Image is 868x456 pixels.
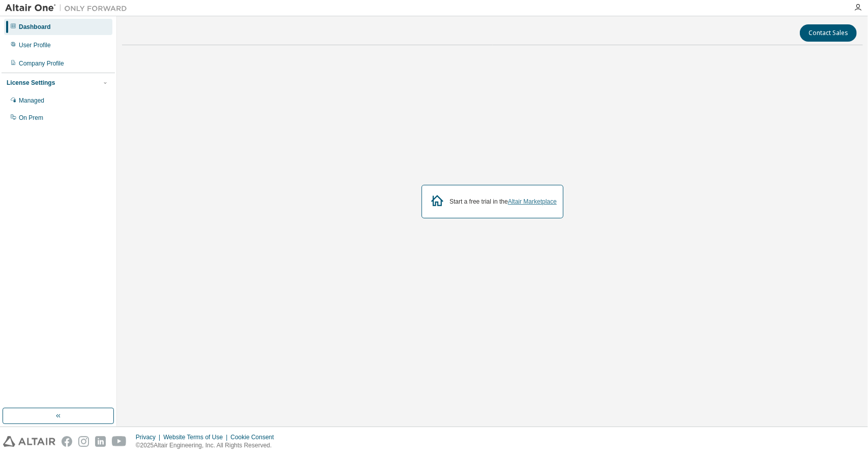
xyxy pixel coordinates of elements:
[62,436,72,447] img: facebook.svg
[800,24,857,42] button: Contact Sales
[19,96,44,105] div: Managed
[7,79,55,87] div: License Settings
[95,436,106,447] img: linkedin.svg
[112,436,127,447] img: youtube.svg
[19,59,64,68] div: Company Profile
[136,441,280,450] p: © 2025 Altair Engineering, Inc. All Rights Reserved.
[19,41,51,49] div: User Profile
[78,436,89,447] img: instagram.svg
[230,433,280,441] div: Cookie Consent
[5,3,132,13] img: Altair One
[163,433,230,441] div: Website Terms of Use
[3,436,55,447] img: altair_logo.svg
[450,198,557,206] div: Start a free trial in the
[508,198,557,205] a: Altair Marketplace
[19,114,43,122] div: On Prem
[19,23,51,31] div: Dashboard
[136,433,163,441] div: Privacy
